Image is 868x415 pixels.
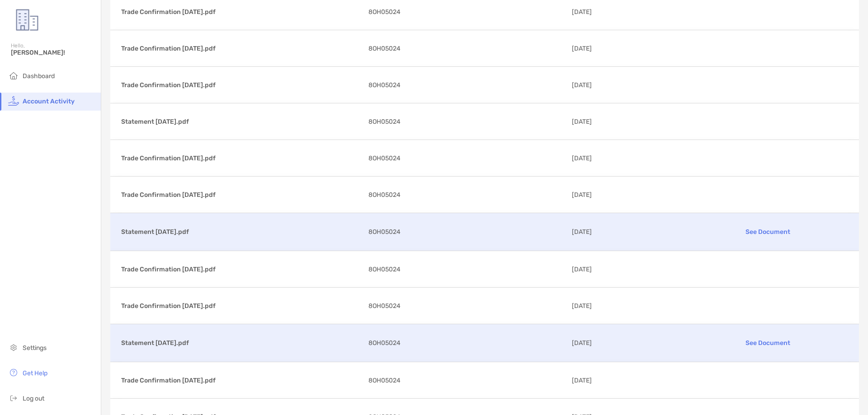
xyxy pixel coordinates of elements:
[572,264,681,275] p: [DATE]
[121,153,361,164] p: Trade Confirmation [DATE].pdf
[572,300,681,312] p: [DATE]
[23,395,44,402] span: Log out
[572,226,681,238] p: [DATE]
[572,189,681,201] p: [DATE]
[688,335,848,351] p: See Document
[572,337,681,349] p: [DATE]
[121,264,361,275] p: Trade Confirmation [DATE].pdf
[368,79,401,91] span: 8OH05024
[8,95,19,106] img: activity icon
[368,337,401,349] span: 8OH05024
[368,6,401,18] span: 8OH05024
[23,369,47,377] span: Get Help
[121,189,361,201] p: Trade Confirmation [DATE].pdf
[368,43,401,54] span: 8OH05024
[121,43,361,54] p: Trade Confirmation [DATE].pdf
[368,189,401,201] span: 8OH05024
[121,375,361,386] p: Trade Confirmation [DATE].pdf
[572,116,681,127] p: [DATE]
[572,79,681,91] p: [DATE]
[8,392,19,403] img: logout icon
[368,116,401,127] span: 8OH05024
[572,375,681,386] p: [DATE]
[23,98,75,105] span: Account Activity
[121,116,361,127] p: Statement [DATE].pdf
[572,43,681,54] p: [DATE]
[368,226,401,238] span: 8OH05024
[8,367,19,378] img: get-help icon
[121,300,361,312] p: Trade Confirmation [DATE].pdf
[23,72,55,80] span: Dashboard
[368,264,401,275] span: 8OH05024
[11,49,95,56] span: [PERSON_NAME]!
[368,375,401,386] span: 8OH05024
[368,300,401,312] span: 8OH05024
[368,153,401,164] span: 8OH05024
[572,6,681,18] p: [DATE]
[11,4,43,36] img: Zoe Logo
[23,344,47,352] span: Settings
[121,337,361,349] p: Statement [DATE].pdf
[121,226,361,238] p: Statement [DATE].pdf
[8,342,19,353] img: settings icon
[688,224,848,240] p: See Document
[8,70,19,81] img: household icon
[572,153,681,164] p: [DATE]
[121,79,361,91] p: Trade Confirmation [DATE].pdf
[121,6,361,18] p: Trade Confirmation [DATE].pdf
